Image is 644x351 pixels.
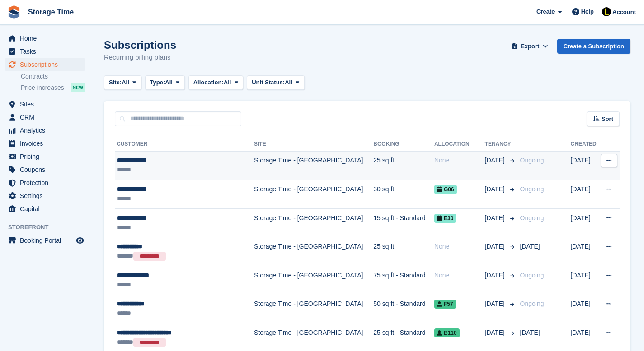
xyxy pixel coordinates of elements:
[571,137,599,152] th: Created
[20,58,74,71] span: Subscriptions
[434,242,485,251] div: None
[434,328,460,337] span: B110
[485,328,507,337] span: [DATE]
[373,180,434,209] td: 30 sq ft
[109,78,122,87] span: Site:
[24,5,77,19] a: Storage Time
[612,8,636,17] span: Account
[373,208,434,237] td: 15 sq ft - Standard
[520,214,544,222] span: Ongoing
[520,157,544,164] span: Ongoing
[602,115,613,124] span: Sort
[150,78,165,87] span: Type:
[536,7,555,16] span: Create
[434,300,456,309] span: F57
[520,272,544,279] span: Ongoing
[373,295,434,323] td: 50 sq ft - Standard
[20,163,74,176] span: Coupons
[254,180,373,209] td: Storage Time - [GEOGRAPHIC_DATA]
[434,137,485,152] th: Allocation
[75,235,85,246] a: Preview store
[373,266,434,295] td: 75 sq ft - Standard
[5,111,85,124] a: menu
[5,163,85,176] a: menu
[104,39,176,51] h1: Subscriptions
[252,78,285,87] span: Unit Status:
[20,98,74,111] span: Sites
[571,208,599,237] td: [DATE]
[21,72,85,81] a: Contracts
[571,180,599,209] td: [DATE]
[602,7,611,16] img: Laaibah Sarwar
[254,295,373,323] td: Storage Time - [GEOGRAPHIC_DATA]
[285,78,292,87] span: All
[521,42,539,51] span: Export
[5,32,85,45] a: menu
[571,295,599,323] td: [DATE]
[571,266,599,295] td: [DATE]
[520,329,540,336] span: [DATE]
[254,151,373,180] td: Storage Time - [GEOGRAPHIC_DATA]
[434,185,457,194] span: G06
[20,45,74,58] span: Tasks
[20,234,74,247] span: Booking Portal
[20,32,74,45] span: Home
[193,78,224,87] span: Allocation:
[434,271,485,280] div: None
[5,137,85,150] a: menu
[254,266,373,295] td: Storage Time - [GEOGRAPHIC_DATA]
[254,208,373,237] td: Storage Time - [GEOGRAPHIC_DATA]
[5,45,85,58] a: menu
[20,150,74,163] span: Pricing
[373,151,434,180] td: 25 sq ft
[21,83,85,92] a: Price increases NEW
[510,39,550,54] button: Export
[373,237,434,266] td: 25 sq ft
[254,237,373,266] td: Storage Time - [GEOGRAPHIC_DATA]
[20,111,74,124] span: CRM
[247,75,304,90] button: Unit Status: All
[520,243,540,250] span: [DATE]
[557,39,630,54] a: Create a Subscription
[5,189,85,202] a: menu
[165,78,173,87] span: All
[5,234,85,247] a: menu
[5,176,85,189] a: menu
[104,52,176,63] p: Recurring billing plans
[5,203,85,215] a: menu
[20,203,74,215] span: Capital
[485,299,507,309] span: [DATE]
[5,150,85,163] a: menu
[581,7,594,16] span: Help
[145,75,185,90] button: Type: All
[520,300,544,307] span: Ongoing
[5,58,85,71] a: menu
[20,176,74,189] span: Protection
[20,189,74,202] span: Settings
[254,137,373,152] th: Site
[188,75,244,90] button: Allocation: All
[20,124,74,137] span: Analytics
[485,271,507,280] span: [DATE]
[104,75,141,90] button: Site: All
[21,83,64,92] span: Price increases
[485,137,517,152] th: Tenancy
[8,223,90,232] span: Storefront
[224,78,231,87] span: All
[434,214,456,223] span: E30
[485,156,507,165] span: [DATE]
[7,5,21,19] img: stora-icon-8386f47178a22dfd0bd8f6a31ec36ba5ce8667c1dd55bd0f319d3a0aa187defe.svg
[571,151,599,180] td: [DATE]
[485,213,507,223] span: [DATE]
[520,185,544,193] span: Ongoing
[485,185,507,194] span: [DATE]
[122,78,129,87] span: All
[71,83,85,92] div: NEW
[115,137,254,152] th: Customer
[5,124,85,137] a: menu
[485,242,507,251] span: [DATE]
[434,156,485,165] div: None
[20,137,74,150] span: Invoices
[5,98,85,111] a: menu
[571,237,599,266] td: [DATE]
